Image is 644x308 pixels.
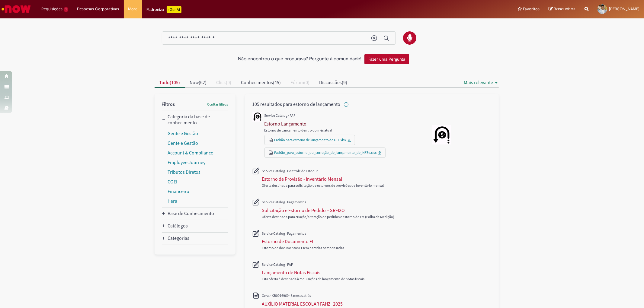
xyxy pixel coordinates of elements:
a: Rascunhos [549,6,575,12]
span: Rascunhos [554,6,575,12]
span: Favoritos [523,6,540,12]
span: Requisições [41,6,62,12]
p: +GenAi [167,6,181,13]
button: Fazer uma Pergunta [364,54,409,64]
span: More [128,6,138,12]
div: Padroniza [147,6,181,13]
span: 1 [64,7,68,12]
img: ServiceNow [1,3,32,15]
h2: Não encontrou o que procurava? Pergunte à comunidade! [238,56,361,62]
span: [PERSON_NAME] [609,6,639,11]
span: Despesas Corporativas [77,6,119,12]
